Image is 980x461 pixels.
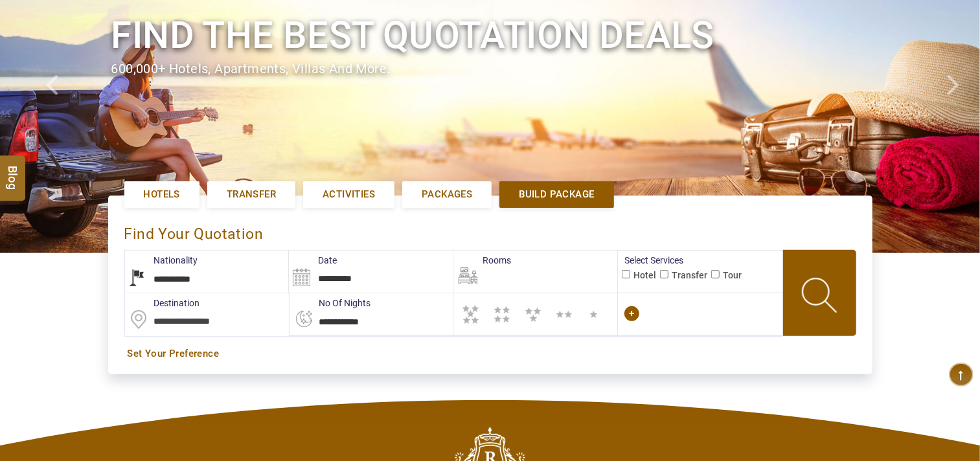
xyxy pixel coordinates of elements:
label: Transfer [660,251,707,289]
a: Build Package [499,181,613,208]
input: Hotel [622,270,630,278]
a: Activities [303,181,394,208]
span: Packages [422,188,472,201]
label: Select Services [618,254,683,267]
label: Destination [125,297,200,309]
label: Date [289,254,337,267]
a: Set Your Preference [128,347,853,361]
a: Hotels [124,181,199,208]
input: Tour [711,270,720,278]
input: Transfer [660,270,668,278]
div: Find Your Quotation [124,212,856,250]
span: Blog [5,165,21,176]
span: Build Package [519,188,594,201]
a: Packages [402,181,492,208]
a: Transfer [207,181,295,208]
span: + [624,306,639,321]
label: Rooms [453,254,511,267]
span: Transfer [227,188,276,201]
span: Activities [323,188,375,201]
label: Nationality [125,254,198,267]
span: Hotels [144,188,180,201]
label: Hotel [622,251,656,289]
label: Tour [711,251,742,289]
label: No Of Nights [290,297,370,309]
